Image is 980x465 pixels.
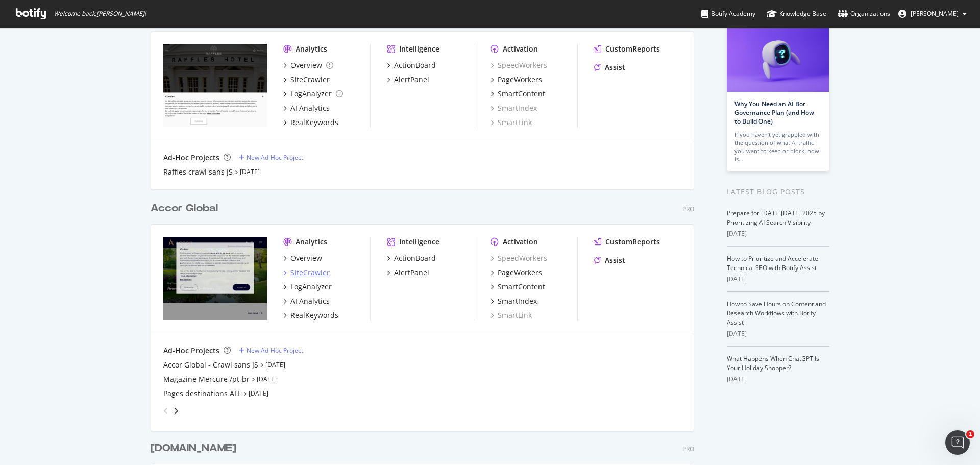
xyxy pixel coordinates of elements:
a: AlertPanel [387,75,429,85]
div: Intelligence [399,44,439,54]
a: SpeedWorkers [491,253,547,263]
div: ActionBoard [394,253,436,263]
a: SiteCrawler [283,75,330,85]
div: [DATE] [727,375,829,384]
div: AI Analytics [290,296,330,306]
a: How to Prioritize and Accelerate Technical SEO with Botify Assist [727,254,818,272]
div: Activation [503,237,538,247]
div: CustomReports [605,237,660,247]
a: SmartLink [491,310,532,321]
a: AlertPanel [387,267,429,278]
a: RealKeywords [283,117,338,128]
div: AI Analytics [290,103,330,113]
div: SmartIndex [498,296,537,306]
iframe: Intercom live chat [945,430,970,455]
div: Ad-Hoc Projects [163,346,219,356]
div: Assist [605,62,625,72]
a: PageWorkers [491,75,542,85]
div: Pro [682,445,694,453]
div: New Ad-Hoc Project [247,346,303,355]
a: Prepare for [DATE][DATE] 2025 by Prioritizing AI Search Visibility [727,209,825,227]
div: Analytics [296,44,327,54]
div: Activation [503,44,538,54]
div: Analytics [296,237,327,247]
div: angle-right [173,406,180,416]
div: [DATE] [727,275,829,284]
a: AI Analytics [283,103,330,113]
a: LogAnalyzer [283,89,343,99]
a: SiteCrawler [283,267,330,278]
a: Why You Need an AI Bot Governance Plan (and How to Build One) [734,100,814,126]
div: LogAnalyzer [290,282,332,292]
a: SmartIndex [491,103,537,113]
a: Accor Global [151,201,222,216]
a: Accor Global - Crawl sans JS [163,360,258,370]
div: Knowledge Base [767,9,826,19]
a: SmartContent [491,282,545,292]
a: Raffles crawl sans JS [163,167,233,177]
div: Ad-Hoc Projects [163,153,219,163]
span: Welcome back, [PERSON_NAME] ! [54,10,146,18]
div: ActionBoard [394,60,436,70]
a: Pages destinations ALL [163,388,241,399]
a: AI Analytics [283,296,330,306]
div: Overview [290,60,322,70]
a: New Ad-Hoc Project [239,153,303,162]
div: angle-left [159,403,173,419]
a: Overview [283,253,322,263]
div: RealKeywords [290,117,338,128]
a: Magazine Mercure /pt-br [163,374,250,384]
a: [DATE] [257,375,277,383]
a: SmartLink [491,117,532,128]
a: CustomReports [594,44,660,54]
div: If you haven’t yet grappled with the question of what AI traffic you want to keep or block, now is… [734,131,821,163]
div: Botify Academy [701,9,755,19]
a: [DATE] [249,389,268,398]
div: SiteCrawler [290,75,330,85]
img: all.accor.com [163,237,267,320]
div: Overview [290,253,322,263]
div: AlertPanel [394,267,429,278]
div: PageWorkers [498,75,542,85]
a: LogAnalyzer [283,282,332,292]
div: AlertPanel [394,75,429,85]
div: SmartContent [498,282,545,292]
img: Why You Need an AI Bot Governance Plan (and How to Build One) [727,22,829,92]
div: LogAnalyzer [290,89,332,99]
a: [DATE] [265,360,285,369]
img: www.raffles.com [163,44,267,127]
a: New Ad-Hoc Project [239,346,303,355]
div: RealKeywords [290,310,338,321]
a: [DATE] [240,167,260,176]
a: How to Save Hours on Content and Research Workflows with Botify Assist [727,300,826,327]
a: SmartIndex [491,296,537,306]
span: 1 [966,430,974,438]
div: CustomReports [605,44,660,54]
div: Organizations [838,9,890,19]
span: Steffie Kronek [911,9,959,18]
div: [DOMAIN_NAME] [151,441,236,456]
a: SpeedWorkers [491,60,547,70]
div: SmartContent [498,89,545,99]
a: CustomReports [594,237,660,247]
a: Overview [283,60,333,70]
a: PageWorkers [491,267,542,278]
a: SmartContent [491,89,545,99]
div: [DATE] [727,329,829,338]
div: Pro [682,205,694,213]
a: What Happens When ChatGPT Is Your Holiday Shopper? [727,354,819,372]
div: [DATE] [727,229,829,238]
button: [PERSON_NAME] [890,6,975,22]
a: Assist [594,62,625,72]
div: PageWorkers [498,267,542,278]
div: Assist [605,255,625,265]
